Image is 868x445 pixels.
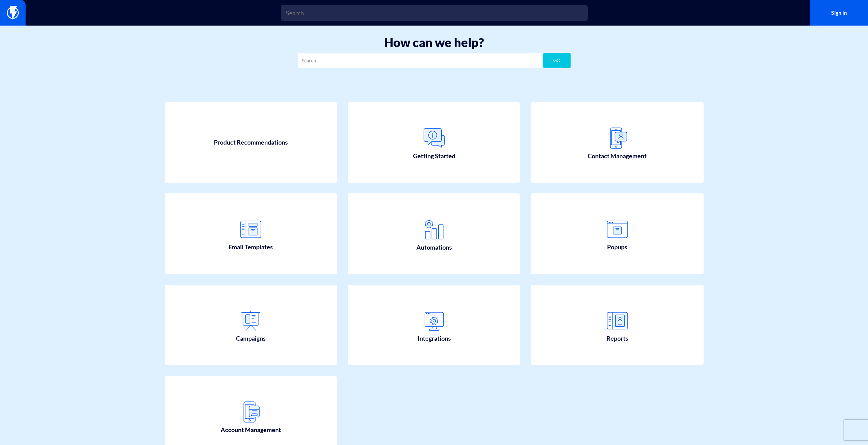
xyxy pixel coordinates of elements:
span: Product Recommendations [214,138,288,147]
span: Reports [606,334,628,343]
h1: How can we help? [10,36,858,49]
input: Search [298,53,542,68]
span: Email Templates [229,243,273,252]
a: Contact Management [531,102,704,183]
input: Search... [281,5,588,21]
a: Product Recommendations [165,102,337,183]
a: Campaigns [165,285,337,365]
span: Integrations [417,334,451,343]
a: Email Templates [165,193,337,274]
span: Contact Management [588,152,647,161]
span: Account Management [221,426,281,434]
a: Getting Started [348,102,520,183]
a: Automations [348,193,520,274]
button: GO [543,53,571,68]
a: Integrations [348,285,520,365]
a: Reports [531,285,704,365]
a: Popups [531,193,704,274]
span: Automations [416,243,452,252]
span: Popups [607,243,627,252]
span: Getting Started [413,152,455,161]
span: Campaigns [236,334,266,343]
